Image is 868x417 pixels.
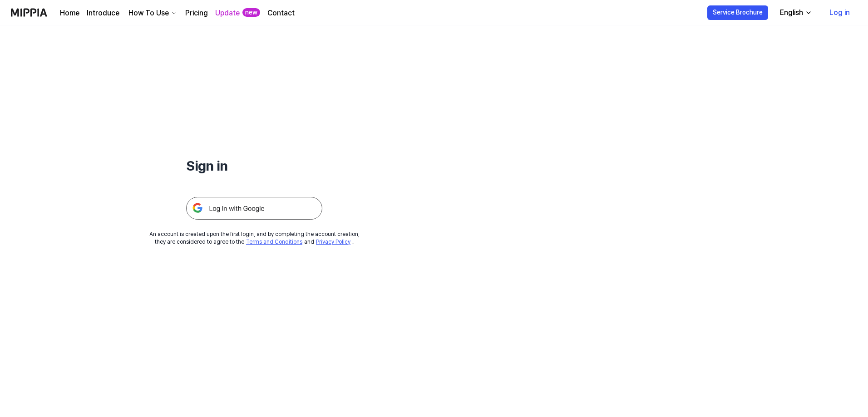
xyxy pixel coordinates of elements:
[186,197,322,220] img: 구글 로그인 버튼
[186,156,322,175] h1: Sign in
[127,8,171,19] div: How To Use
[149,231,360,246] div: An account is created upon the first login, and by completing the account creation, they are cons...
[707,5,768,20] button: Service Brochure
[87,8,119,19] a: Introduce
[242,8,260,17] div: new
[60,8,79,19] a: Home
[773,4,818,22] button: English
[778,7,805,18] div: English
[246,239,302,245] a: Terms and Conditions
[127,8,178,19] button: How To Use
[316,239,350,245] a: Privacy Policy
[185,8,208,19] a: Pricing
[215,8,240,19] a: Update
[267,8,295,19] a: Contact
